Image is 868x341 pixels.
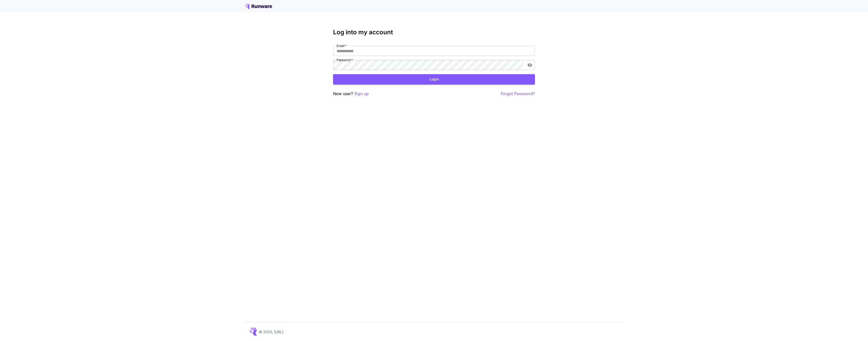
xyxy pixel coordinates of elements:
p: New user? [333,91,369,97]
button: Sign up [354,91,369,97]
h3: Log into my account [333,29,535,36]
button: Forgot Password? [501,91,535,97]
button: Login [333,74,535,84]
button: toggle password visibility [525,61,534,70]
label: Email [337,44,346,48]
label: Password [337,58,353,62]
p: © 2025, [URL] [259,329,283,334]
